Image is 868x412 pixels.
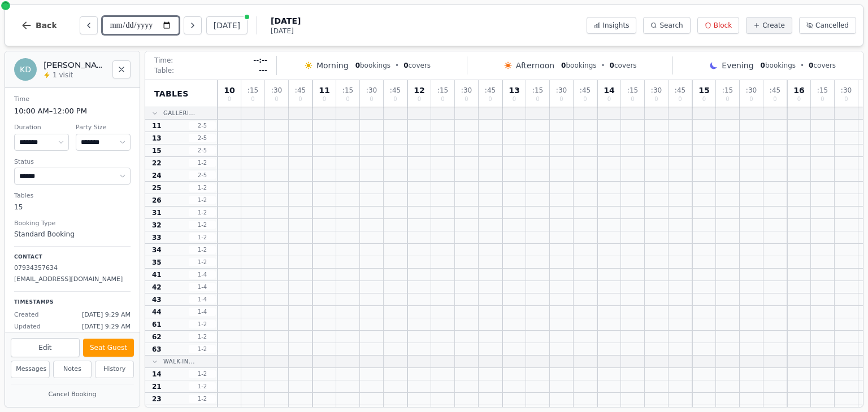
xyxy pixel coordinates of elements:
span: : 30 [841,87,852,94]
span: 10 [224,86,235,94]
dt: Time [14,95,131,104]
span: 14 [604,86,614,94]
span: Insights [603,21,630,30]
span: 2 - 5 [189,121,216,130]
span: : 30 [271,87,282,94]
button: Edit [11,338,80,357]
span: Time: [154,56,173,65]
button: Cancel Booking [11,388,134,402]
span: 25 [152,183,162,192]
div: KD [14,58,37,81]
span: 1 - 4 [189,283,216,291]
span: 0 [228,97,231,102]
button: Notes [53,361,92,378]
span: 0 [441,97,444,102]
span: 0 [631,97,634,102]
span: Tables [154,88,189,99]
button: Messages [11,361,50,378]
button: Seat Guest [83,339,134,357]
dd: 15 [14,202,131,212]
span: Block [714,21,732,30]
span: : 45 [675,87,685,94]
span: --- [259,66,267,75]
span: 0 [773,97,776,102]
span: 44 [152,308,162,317]
span: : 15 [817,87,828,94]
span: 0 [654,97,658,102]
dd: Standard Booking [14,229,131,239]
span: 0 [583,97,587,102]
span: : 45 [485,87,496,94]
h2: [PERSON_NAME] [PERSON_NAME] [44,59,106,71]
span: 0 [418,97,421,102]
span: [DATE] 9:29 AM [82,310,131,320]
dt: Status [14,157,131,167]
span: • [800,61,804,70]
button: Next day [184,16,202,34]
dt: Booking Type [14,219,131,229]
span: 0 [275,97,278,102]
span: 0 [702,97,706,102]
span: 1 - 2 [189,332,216,341]
span: Create [762,21,785,30]
dd: 10:00 AM – 12:00 PM [14,106,131,117]
p: Contact [14,253,131,261]
button: [DATE] [206,16,248,34]
span: 0 [370,97,373,102]
span: bookings [355,61,390,70]
span: 41 [152,270,162,279]
span: 1 - 4 [189,308,216,316]
span: 0 [488,97,492,102]
button: Close [112,60,131,78]
span: 0 [465,97,468,102]
span: 33 [152,233,162,242]
span: bookings [561,61,596,70]
span: 0 [821,97,824,102]
span: : 15 [532,87,543,94]
span: 35 [152,258,162,267]
span: 0 [251,97,254,102]
span: 0 [346,97,349,102]
span: Galleri... [163,109,195,117]
span: 63 [152,345,162,354]
span: 0 [607,97,611,102]
dt: Party Size [76,123,131,133]
span: 1 - 2 [189,370,216,378]
span: : 15 [627,87,638,94]
span: : 45 [295,87,306,94]
span: Evening [722,60,753,71]
span: 0 [561,62,566,69]
span: 11 [152,121,162,130]
span: [DATE] 9:29 AM [82,322,131,332]
span: 34 [152,246,162,255]
span: : 30 [651,87,662,94]
span: 1 - 2 [189,345,216,353]
span: 0 [610,62,614,69]
span: 2 - 5 [189,134,216,142]
span: : 15 [437,87,448,94]
button: Insights [587,17,637,34]
span: 1 - 4 [189,295,216,304]
span: 0 [844,97,848,102]
span: 42 [152,283,162,292]
span: 0 [323,97,326,102]
span: 0 [298,97,302,102]
span: : 15 [342,87,353,94]
span: 15 [698,86,709,94]
span: 1 visit [53,71,73,80]
span: 1 - 2 [189,221,216,229]
span: 0 [749,97,753,102]
span: 1 - 2 [189,208,216,217]
span: 1 - 2 [189,233,216,242]
span: Created [14,310,39,320]
span: 26 [152,196,162,205]
span: 1 - 2 [189,320,216,328]
button: History [95,361,134,378]
button: Back [12,12,66,39]
span: 16 [793,86,804,94]
span: Walk-In... [163,357,195,366]
span: 1 - 2 [189,382,216,391]
span: 0 [761,62,765,69]
dt: Tables [14,191,131,201]
span: : 45 [770,87,780,94]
